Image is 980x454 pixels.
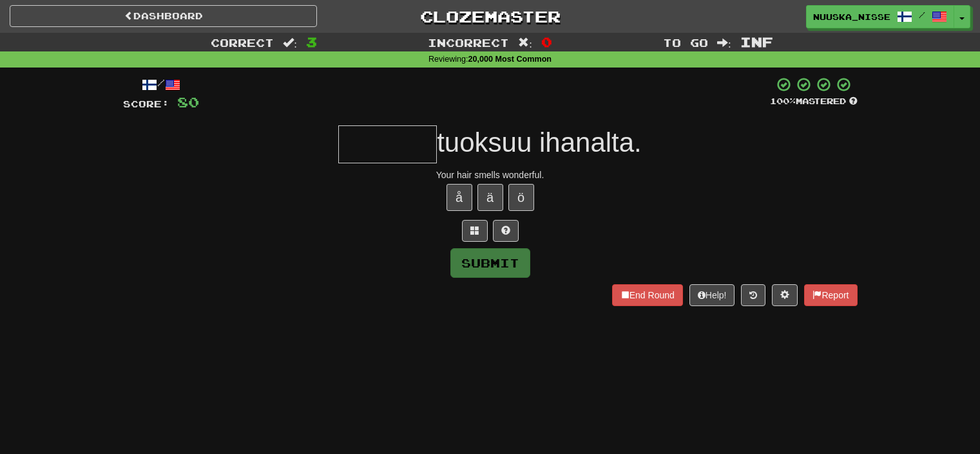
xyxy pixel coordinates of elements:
span: 3 [306,34,317,50]
a: Nuuska_Nisse / [806,5,954,28]
div: Your hair smells wonderful. [123,168,858,181]
span: tuoksuu ihanalta. [437,127,642,158]
button: End Round [612,284,683,306]
span: Inf [740,34,773,50]
div: Mastered [770,96,858,107]
button: Submit [450,248,530,278]
button: Single letter hint - you only get 1 per sentence and score half the points! alt+h [493,220,519,242]
button: ö [508,184,534,211]
span: Score: [123,98,169,109]
span: : [717,37,731,48]
button: Report [804,284,857,306]
span: 100 % [770,96,796,106]
span: / [919,10,925,19]
a: Dashboard [10,5,317,27]
span: Incorrect [428,36,509,49]
span: Correct [211,36,274,49]
a: Clozemaster [336,5,644,28]
span: 80 [177,94,199,110]
span: 0 [541,34,552,50]
button: Switch sentence to multiple choice alt+p [462,220,488,242]
button: å [447,184,472,211]
div: / [123,77,199,93]
strong: 20,000 Most Common [468,55,552,64]
button: Round history (alt+y) [741,284,765,306]
span: : [283,37,297,48]
button: Help! [689,284,735,306]
button: ä [477,184,503,211]
span: To go [663,36,708,49]
span: : [518,37,532,48]
span: Nuuska_Nisse [813,11,890,23]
